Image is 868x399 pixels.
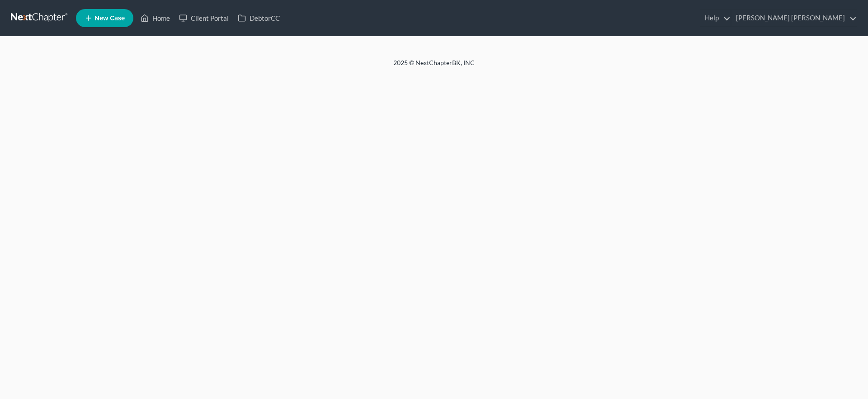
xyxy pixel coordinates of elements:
[176,58,692,75] div: 2025 © NextChapterBK, INC
[175,10,233,26] a: Client Portal
[700,10,731,26] a: Help
[136,10,175,26] a: Home
[76,9,133,27] new-legal-case-button: New Case
[233,10,284,26] a: DebtorCC
[731,10,857,26] a: [PERSON_NAME] [PERSON_NAME]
